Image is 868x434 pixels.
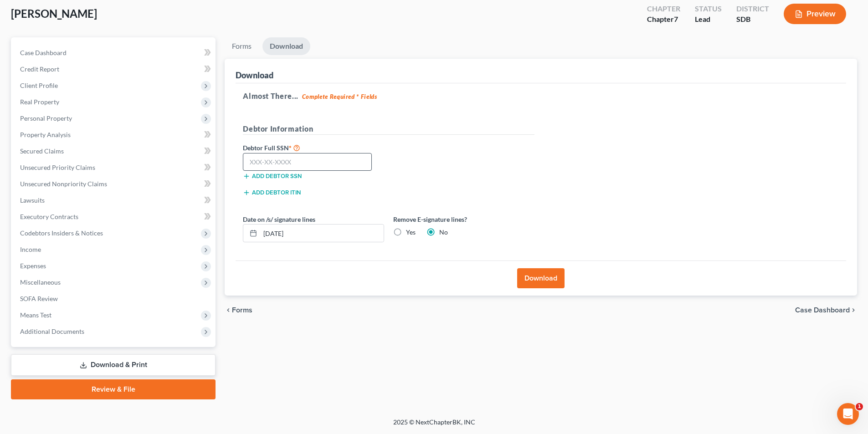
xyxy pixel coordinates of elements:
[225,37,259,55] a: Forms
[20,327,84,335] span: Additional Documents
[11,354,216,376] a: Download & Print
[784,4,846,24] button: Preview
[260,225,384,242] input: MM/DD/YYYY
[406,228,416,237] label: Yes
[11,379,216,399] a: Review & File
[20,278,61,286] span: Miscellaneous
[795,306,850,314] span: Case Dashboard
[243,153,372,171] input: XXX-XX-XXXX
[243,91,839,102] h5: Almost There...
[13,192,216,209] a: Lawsuits
[20,82,58,89] span: Client Profile
[20,131,71,138] span: Property Analysis
[13,176,216,192] a: Unsecured Nonpriority Claims
[439,228,448,237] label: No
[238,142,389,153] label: Debtor Full SSN
[175,418,694,434] div: 2025 © NextChapterBK, INC
[13,45,216,61] a: Case Dashboard
[795,306,857,314] a: Case Dashboard chevron_right
[837,403,859,425] iframe: Intercom live chat
[262,37,310,55] a: Download
[20,163,95,171] span: Unsecured Priority Claims
[695,4,722,14] div: Status
[736,14,769,25] div: SDB
[850,306,857,314] i: chevron_right
[225,306,265,314] button: chevron_left Forms
[517,268,565,288] button: Download
[232,306,252,314] span: Forms
[236,70,273,81] div: Download
[13,291,216,307] a: SOFA Review
[20,180,107,188] span: Unsecured Nonpriority Claims
[647,14,680,25] div: Chapter
[243,123,534,135] h5: Debtor Information
[20,295,58,302] span: SOFA Review
[695,14,722,25] div: Lead
[20,65,59,73] span: Credit Report
[13,159,216,176] a: Unsecured Priority Claims
[11,7,97,20] span: [PERSON_NAME]
[13,209,216,225] a: Executory Contracts
[13,127,216,143] a: Property Analysis
[302,93,377,100] strong: Complete Required * Fields
[13,143,216,159] a: Secured Claims
[243,173,302,180] button: Add debtor SSN
[225,306,232,314] i: chevron_left
[20,147,64,155] span: Secured Claims
[243,189,301,196] button: Add debtor ITIN
[20,196,45,204] span: Lawsuits
[647,4,680,14] div: Chapter
[20,245,41,253] span: Income
[13,61,216,77] a: Credit Report
[20,49,67,56] span: Case Dashboard
[20,311,51,319] span: Means Test
[20,114,72,122] span: Personal Property
[856,403,863,410] span: 1
[20,262,46,270] span: Expenses
[393,214,534,224] label: Remove E-signature lines?
[20,98,59,106] span: Real Property
[243,214,315,224] label: Date on /s/ signature lines
[674,15,678,23] span: 7
[20,213,78,220] span: Executory Contracts
[20,229,103,237] span: Codebtors Insiders & Notices
[736,4,769,14] div: District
